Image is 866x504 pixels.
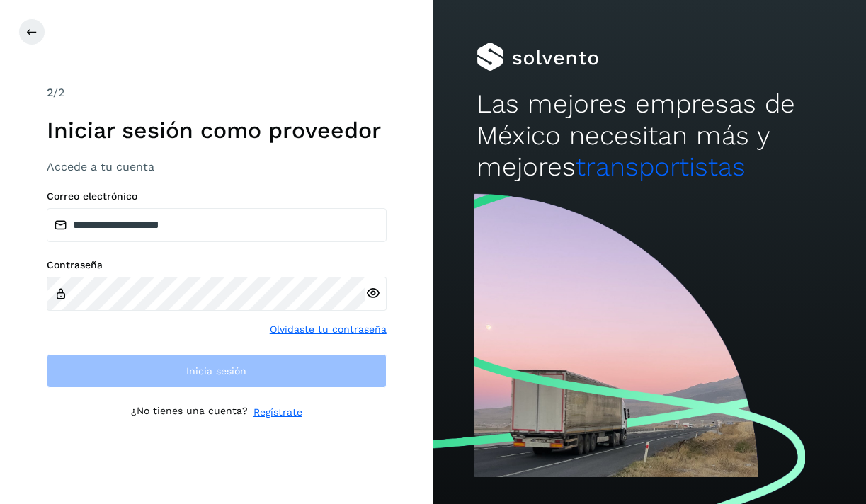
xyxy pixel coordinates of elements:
[47,117,387,144] h1: Iniciar sesión como proveedor
[186,366,246,376] span: Inicia sesión
[270,322,387,337] a: Olvidaste tu contraseña
[47,190,387,202] label: Correo electrónico
[131,405,248,420] p: ¿No tienes una cuenta?
[47,259,387,271] label: Contraseña
[576,151,746,182] span: transportistas
[47,160,387,173] h3: Accede a tu cuenta
[47,86,53,99] span: 2
[253,405,302,420] a: Regístrate
[47,354,387,388] button: Inicia sesión
[477,88,823,183] h2: Las mejores empresas de México necesitan más y mejores
[47,84,387,101] div: /2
